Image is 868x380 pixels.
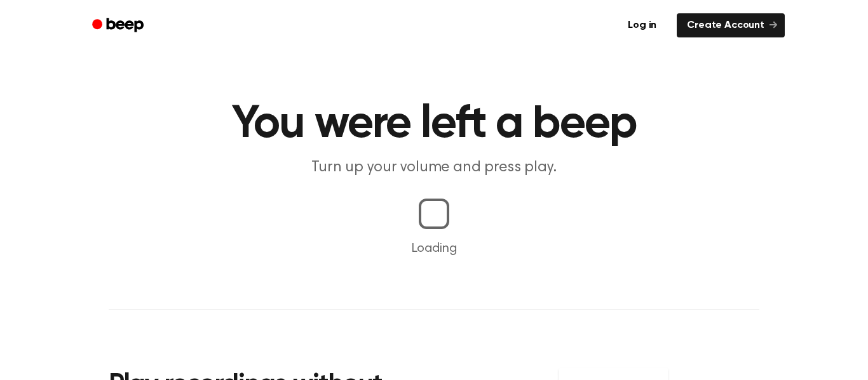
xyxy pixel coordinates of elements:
[615,11,669,40] a: Log in
[190,157,678,178] p: Turn up your volume and press play.
[83,13,155,38] a: Beep
[677,13,785,37] a: Create Account
[15,239,853,258] p: Loading
[109,102,759,147] h1: You were left a beep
